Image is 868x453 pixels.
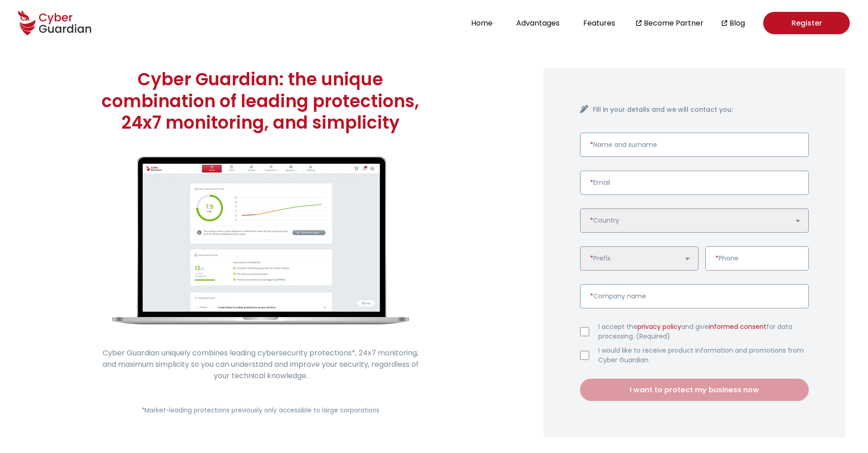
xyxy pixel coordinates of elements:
button: Features [580,17,618,29]
a: Become Partner [644,17,704,29]
label: I would like to receive product information and promotions from Cyber Guardian. [598,346,809,365]
img: cyberguardian-home [113,156,409,325]
h1: Cyber Guardian: the unique combination of leading protections, 24x7 monitoring, and simplicity [101,68,420,134]
button: Advantages [514,17,562,29]
button: I want to protect my business now [580,379,809,401]
a: informed consent [709,322,766,331]
small: *Market-leading protections previously only accessible to large corporations [142,406,380,415]
a: Register [763,12,850,34]
input: Enter a valid phone number. [705,246,809,271]
h4: Fill in your details and we will contact you: [593,105,809,115]
label: I accept the and give for data processing. (Required) [598,322,809,341]
a: privacy policy [637,322,681,331]
p: Cyber Guardian uniquely combines leading cybersecurity protections*, 24x7 monitoring, and maximum... [101,347,420,381]
a: Blog [729,17,745,29]
button: Home [468,17,495,29]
